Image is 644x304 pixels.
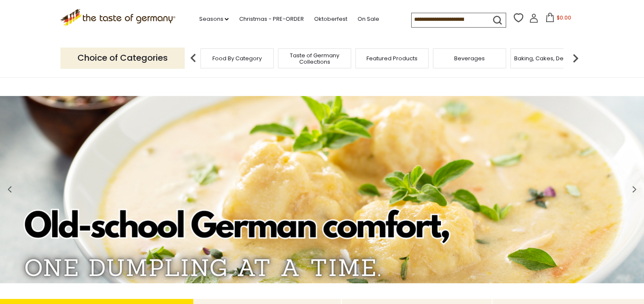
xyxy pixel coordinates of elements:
[366,55,418,62] a: Featured Products
[314,14,347,24] a: Oktoberfest
[556,14,571,21] span: $0.00
[185,50,202,67] img: previous arrow
[60,48,185,68] p: Choice of Categories
[514,55,580,62] a: Baking, Cakes, Desserts
[357,14,379,24] a: On Sale
[540,13,576,25] button: $0.00
[212,55,262,62] a: Food By Category
[280,52,349,65] a: Taste of Germany Collections
[567,50,584,67] img: next arrow
[199,14,229,24] a: Seasons
[239,14,303,24] a: Christmas - PRE-ORDER
[454,55,485,62] a: Beverages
